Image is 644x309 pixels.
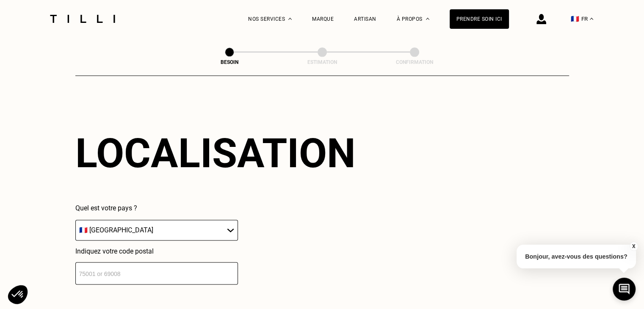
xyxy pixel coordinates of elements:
input: 75001 or 69008 [75,262,238,284]
div: Estimation [280,59,365,65]
div: Localisation [75,130,356,177]
img: Menu déroulant [288,18,292,20]
a: Prendre soin ici [450,9,509,29]
button: X [629,242,638,251]
div: Confirmation [372,59,457,65]
img: icône connexion [536,14,546,24]
a: Artisan [354,16,376,22]
img: Logo du service de couturière Tilli [47,15,118,23]
p: Bonjour, avez-vous des questions? [517,245,636,268]
span: 🇫🇷 [571,15,579,23]
p: Quel est votre pays ? [75,204,238,212]
p: Indiquez votre code postal [75,247,238,255]
div: Besoin [187,59,272,65]
img: Menu déroulant à propos [426,18,429,20]
img: menu déroulant [590,18,593,20]
a: Marque [312,16,334,22]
